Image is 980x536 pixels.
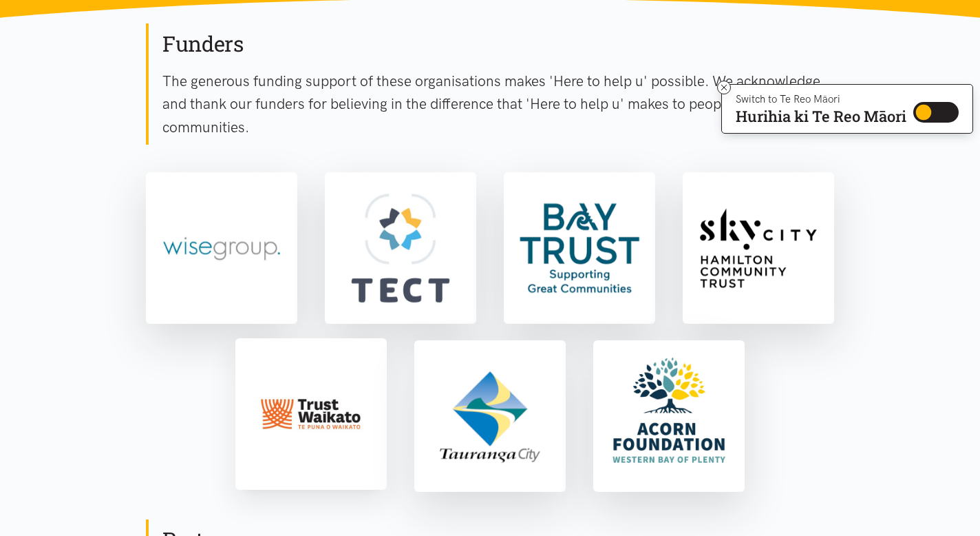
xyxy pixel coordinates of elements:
[149,175,295,321] img: Wise Group
[146,172,297,324] a: Wise Group
[596,343,742,489] img: Acorn Foundation | Western Bay of Plenty
[328,175,473,321] img: TECT
[235,340,387,492] a: Trust Waikato
[162,30,834,59] h2: Funders
[683,172,834,324] a: Sky City Community Trust
[736,95,906,103] p: Switch to Te Reo Māori
[414,340,566,492] a: Tauranga City Council
[417,343,563,489] img: Tauranga City Council
[507,175,652,321] img: Bay Trust
[736,110,906,123] p: Hurihia ki Te Reo Māori
[162,70,834,139] p: The generous funding support of these organisations makes 'Here to help u' possible. We acknowled...
[325,172,476,324] a: TECT
[504,172,655,324] a: Bay Trust
[593,340,745,492] a: Acorn Foundation | Western Bay of Plenty
[238,341,384,487] img: Trust Waikato
[685,175,831,321] img: Sky City Community Trust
